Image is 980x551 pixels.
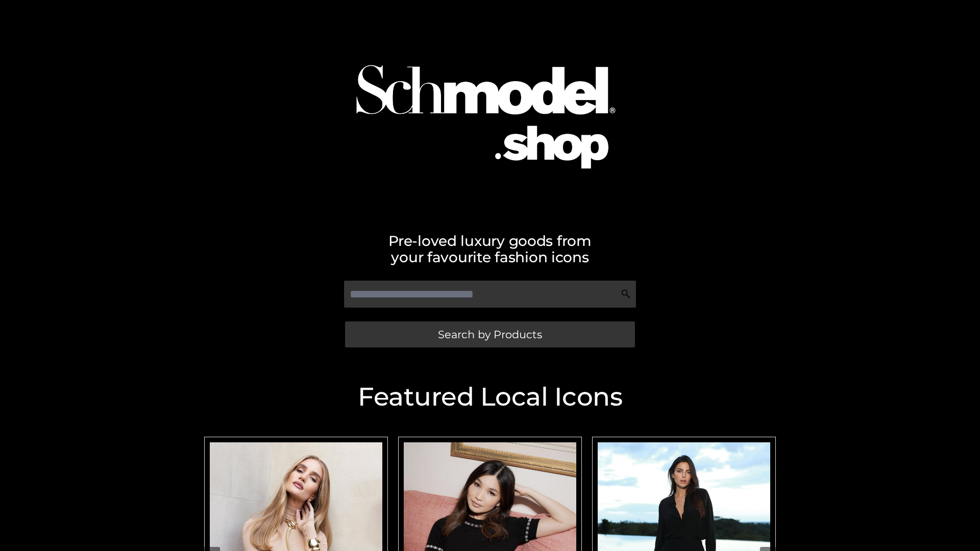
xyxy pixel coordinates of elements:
img: Search Icon [621,289,631,299]
a: Search by Products [345,321,635,347]
h2: Featured Local Icons​ [199,384,781,410]
span: Search by Products [438,329,542,340]
h2: Pre-loved luxury goods from your favourite fashion icons [199,233,781,265]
